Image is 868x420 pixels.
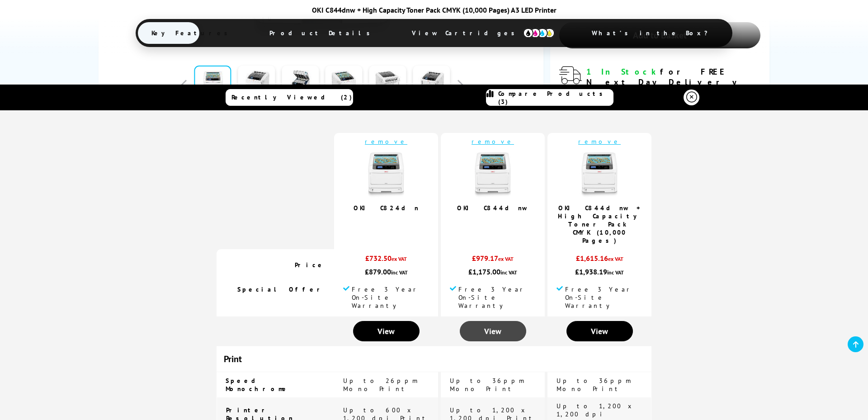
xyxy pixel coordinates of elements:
[392,255,407,262] span: ex VAT
[565,285,642,310] span: Free 3 Year On-Site Warranty
[558,204,641,245] a: OKI C844dnw + High Capacity Toner Pack CMYK (10,000 Pages)
[484,326,501,336] span: View
[118,5,750,14] div: OKI C844dnw + High Capacity Toner Pack CMYK (10,000 Pages) A3 LED Printer
[500,269,517,276] span: inc VAT
[365,137,407,146] a: remove
[557,267,642,276] div: £1,938.19
[377,326,395,336] span: View
[486,89,613,106] a: Compare Products (3)
[485,217,496,227] span: 3.4
[231,93,352,101] span: Recently Viewed (2)
[498,90,613,106] span: Compare Products (3)
[295,261,325,269] span: Price
[378,217,389,227] span: 5.0
[450,377,526,393] span: Up to 36ppm Mono Print
[498,255,514,262] span: ex VAT
[591,326,608,336] span: View
[353,321,420,341] a: View
[343,254,429,267] div: £732.50
[577,152,622,198] img: OKI-C844-FrontFacing-Small.jpg
[496,217,505,227] span: / 5
[557,377,633,393] span: Up to 36ppm Mono Print
[226,89,353,106] a: Recently Viewed (2)
[226,377,289,393] span: Speed Monochrome
[586,66,660,77] span: 1 In Stock
[398,21,568,45] span: View Cartridges
[457,204,528,212] a: OKI C844dnw
[450,254,536,267] div: £979.17
[578,22,730,44] span: What’s in the Box?
[224,353,242,365] span: Print
[470,152,515,198] img: OKI-C844-FrontFacing-Small.jpg
[343,377,420,393] span: Up to 26ppm Mono Print
[391,269,408,276] span: inc VAT
[523,28,555,38] img: cmyk-icon.svg
[607,269,624,276] span: inc VAT
[578,137,621,146] a: remove
[343,267,429,276] div: £879.00
[566,321,633,341] a: View
[138,22,246,44] span: Key Features
[472,137,514,146] a: remove
[363,152,409,198] img: OKI-C824-Front-Facing-Small.jpg
[458,285,536,310] span: Free 3 Year On-Site Warranty
[354,204,419,212] a: OKI C824dn
[352,285,429,310] span: Free 3 Year On-Site Warranty
[389,217,399,227] span: / 5
[586,66,760,87] div: for FREE Next Day Delivery
[608,255,623,262] span: ex VAT
[559,66,760,100] div: modal_delivery
[256,22,388,44] span: Product Details
[450,267,536,276] div: £1,175.00
[460,321,526,341] a: View
[237,285,325,293] span: Special Offer
[557,254,642,267] div: £1,615.16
